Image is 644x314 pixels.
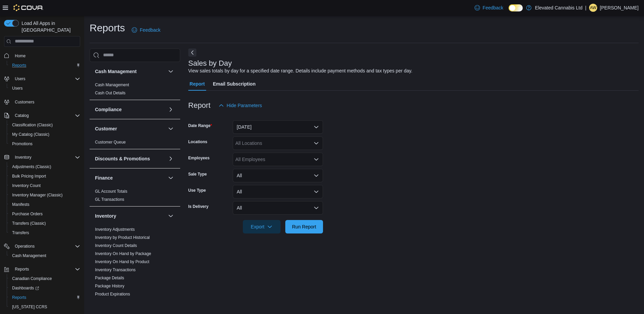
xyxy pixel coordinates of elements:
[95,243,137,248] span: Inventory Count Details
[7,274,83,283] button: Canadian Compliance
[247,220,277,233] span: Export
[7,209,83,219] button: Purchase Orders
[1,264,83,274] button: Reports
[314,157,319,162] button: Open list of options
[90,21,125,35] h1: Reports
[188,188,206,193] label: Use Type
[167,67,175,75] button: Cash Management
[188,59,232,67] h3: Sales by Day
[95,155,150,162] h3: Discounts & Promotions
[9,303,80,311] span: Washington CCRS
[95,227,135,232] span: Inventory Adjustments
[7,139,83,149] button: Promotions
[9,61,80,69] span: Reports
[95,275,124,281] span: Package Details
[9,219,49,227] a: Transfers (Classic)
[9,172,80,180] span: Bulk Pricing Import
[12,98,37,106] a: Customers
[1,153,83,162] button: Inventory
[95,276,124,280] a: Package Details
[188,155,210,161] label: Employees
[15,99,34,105] span: Customers
[188,171,207,177] label: Sale Type
[95,83,129,87] a: Cash Management
[188,101,211,109] h3: Report
[9,121,56,129] a: Classification (Classic)
[95,155,165,162] button: Discounts & Promotions
[9,200,80,209] span: Manifests
[7,181,83,190] button: Inventory Count
[95,125,117,132] h3: Customer
[12,285,39,291] span: Dashboards
[95,213,165,219] button: Inventory
[9,200,32,209] a: Manifests
[7,283,83,293] a: Dashboards
[9,121,80,129] span: Classification (Classic)
[1,97,83,107] button: Customers
[90,187,180,206] div: Finance
[188,123,212,128] label: Date Range
[233,185,323,198] button: All
[7,302,83,312] button: [US_STATE] CCRS
[12,132,50,137] span: My Catalog (Classic)
[9,130,52,138] a: My Catalog (Classic)
[188,204,208,209] label: Is Delivery
[9,163,54,171] a: Adjustments (Classic)
[9,191,65,199] a: Inventory Manager (Classic)
[95,284,124,288] a: Package History
[95,106,165,113] button: Compliance
[95,140,126,145] a: Customer Queue
[7,190,83,200] button: Inventory Manager (Classic)
[9,252,49,260] a: Cash Management
[95,68,137,75] h3: Cash Management
[9,84,80,92] span: Users
[213,77,256,91] span: Email Subscription
[243,220,281,233] button: Export
[1,74,83,84] button: Users
[9,219,80,227] span: Transfers (Classic)
[129,23,163,37] a: Feedback
[95,292,130,296] a: Product Expirations
[167,125,175,133] button: Customer
[9,191,80,199] span: Inventory Manager (Classic)
[167,174,175,182] button: Finance
[9,140,35,148] a: Promotions
[7,228,83,238] button: Transfers
[95,91,126,95] a: Cash Out Details
[7,200,83,209] button: Manifests
[9,84,25,92] a: Users
[9,210,80,218] span: Purchase Orders
[12,242,37,250] button: Operations
[95,235,150,240] span: Inventory by Product Historical
[12,75,80,83] span: Users
[12,304,47,310] span: [US_STATE] CCRS
[227,102,262,109] span: Hide Parameters
[15,53,26,59] span: Home
[7,162,83,171] button: Adjustments (Classic)
[590,4,596,12] span: AW
[9,275,80,283] span: Canadian Compliance
[95,235,150,240] a: Inventory by Product Historical
[7,251,83,260] button: Cash Management
[12,112,31,120] button: Catalog
[95,82,129,88] span: Cash Management
[15,266,29,272] span: Reports
[12,174,46,179] span: Bulk Pricing Import
[216,99,265,112] button: Hide Parameters
[12,192,63,198] span: Inventory Manager (Classic)
[12,202,29,207] span: Manifests
[95,175,113,181] h3: Finance
[95,197,124,202] a: GL Transactions
[95,283,124,289] span: Package History
[9,182,80,190] span: Inventory Count
[233,169,323,182] button: All
[9,61,29,69] a: Reports
[9,275,55,283] a: Canadian Compliance
[167,105,175,114] button: Compliance
[12,276,52,281] span: Canadian Compliance
[95,251,151,256] a: Inventory On Hand by Package
[15,76,25,82] span: Users
[190,77,205,91] span: Report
